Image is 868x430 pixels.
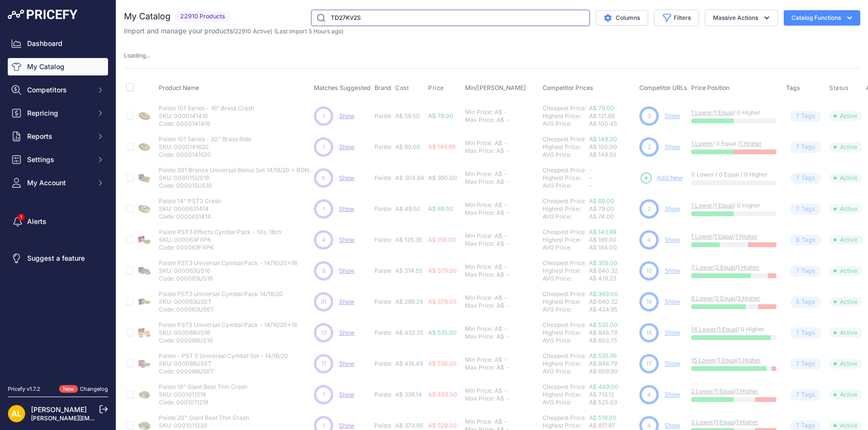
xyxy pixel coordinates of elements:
[496,178,504,186] div: A$
[374,112,391,120] p: Paiste
[323,205,325,213] span: 1
[339,422,355,429] a: Show
[691,264,713,271] a: 7 Lower
[495,201,502,209] div: A$
[428,174,457,181] span: A$ 390.00
[428,236,456,243] span: A$ 159.00
[502,232,507,240] div: -
[159,321,297,329] p: Paiste PST5 Universal Cymbal Pack - 14/16/20+18
[691,84,729,91] span: Price Position
[715,418,734,426] a: 1 Equal
[323,143,325,151] span: 1
[691,233,713,240] a: 1 Lower
[495,325,502,333] div: A$
[648,143,651,151] span: 2
[339,391,355,398] span: Show
[542,228,586,236] a: Cheapest Price:
[124,10,170,23] h2: My Catalog
[589,306,635,313] div: A$ 424.95
[8,35,108,373] nav: Sidebar
[495,294,502,302] div: A$
[691,171,776,178] p: 0 Lower / 0 Equal / 0 Higher
[502,201,507,209] div: -
[812,174,815,183] span: s
[428,84,444,92] span: Price
[589,205,614,212] span: A$ 79.00
[465,263,493,271] div: Min Price:
[465,147,495,155] div: Max Price:
[502,325,507,333] div: -
[589,383,619,390] a: A$ 449.00
[589,244,635,252] div: A$ 164.00
[159,329,297,337] p: SKU: 000068US16
[339,143,355,150] span: Show
[829,297,862,307] span: Active
[542,244,589,252] div: AVG Price:
[465,178,495,186] div: Max Price:
[718,356,737,364] a: 1 Equal
[339,298,355,305] a: Show
[542,135,586,143] a: Cheapest Price:
[465,139,493,147] div: Min Price:
[829,142,862,152] span: Active
[428,267,457,274] span: A$ 379.00
[691,202,713,209] a: 1 Lower
[339,205,355,212] a: Show
[159,120,254,128] p: Code: 0000141416
[715,295,735,302] a: 2 Equal
[740,140,762,147] a: 1 Higher
[502,139,507,147] div: -
[542,104,586,112] a: Cheapest Price:
[80,386,108,392] a: Changelog
[786,84,800,91] span: Tags
[665,112,680,119] a: Show
[314,84,371,91] span: Matches Suggested
[495,139,502,147] div: A$
[374,205,391,213] p: Paiste
[589,135,617,143] a: A$ 149.00
[691,140,776,148] p: / 0 Equal /
[374,174,391,182] p: Paiste
[496,302,504,310] div: A$
[715,264,735,271] a: 2 Equal
[542,151,589,159] div: AVG Price:
[159,236,281,244] p: SKU: 000063FXPK
[339,236,355,243] a: Show
[159,112,254,120] p: SKU: 0000141416
[428,143,455,150] span: A$ 149.99
[714,233,733,240] a: 1 Equal
[502,294,507,302] div: -
[159,306,283,313] p: Code: 000063USET
[27,85,91,95] span: Competitors
[646,267,652,275] span: 10
[339,174,355,181] a: Show
[589,104,614,112] a: A$ 79.00
[739,356,761,364] a: 1 Higher
[796,143,799,152] span: 7
[159,298,283,306] p: SKU: 000063USET
[589,197,614,205] a: A$ 69.00
[542,414,586,421] a: Cheapest Price:
[542,112,589,120] div: Highest Price:
[274,28,343,35] span: (Last import 5 Hours ago)
[322,236,325,244] span: 4
[812,205,815,214] span: s
[159,151,251,159] p: Code: 0000141620
[648,112,651,120] span: 2
[665,236,680,243] a: Show
[790,327,821,339] span: Tag
[812,112,815,121] span: s
[465,271,495,279] div: Max Price:
[159,275,297,282] p: Code: 000063US16
[311,10,590,26] input: Search
[465,232,493,240] div: Min Price:
[829,204,862,214] span: Active
[374,236,391,244] p: Paiste
[589,298,618,305] span: A$ 640.32
[465,170,493,178] div: Min Price:
[322,174,325,182] span: 0
[395,267,422,274] span: A$ 314.55
[159,197,221,205] p: Paiste 14" PST3 Crash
